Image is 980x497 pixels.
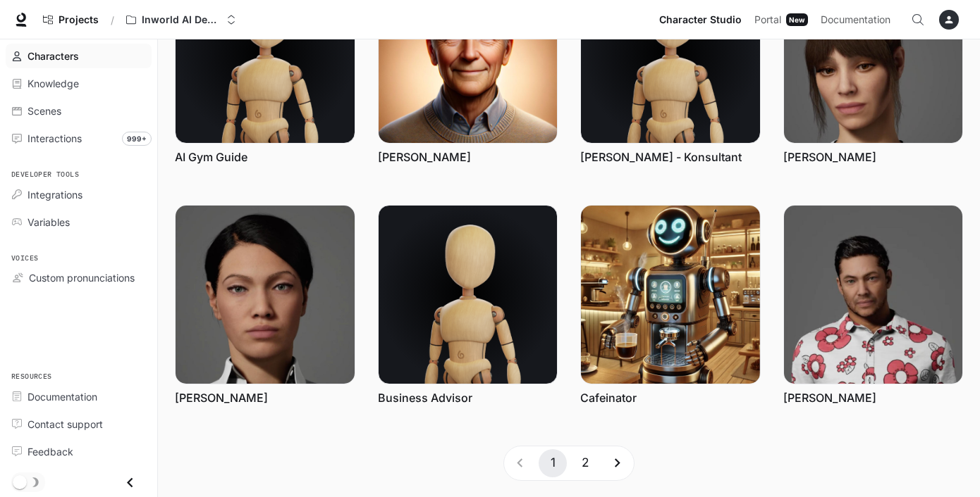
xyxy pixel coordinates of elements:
[6,99,152,123] a: Scenes
[114,468,146,497] button: Close drawer
[27,417,103,432] span: Contact support
[539,449,567,477] button: page 1
[749,6,814,34] a: PortalNew
[786,13,808,26] div: New
[654,6,747,34] a: Character Studio
[659,11,742,29] span: Character Studio
[37,6,105,34] a: Go to projects
[175,390,268,405] a: [PERSON_NAME]
[580,390,637,405] a: Cafeinator
[821,11,890,29] span: Documentation
[6,126,152,151] a: Interactions
[378,390,472,405] a: Business Advisor
[754,11,781,29] span: Portal
[27,103,61,118] span: Scenes
[105,13,120,27] div: /
[815,6,901,34] a: Documentation
[176,206,355,384] img: Anna Oshee
[503,446,635,481] nav: pagination navigation
[6,210,152,234] a: Variables
[379,206,558,384] img: Business Advisor
[175,149,247,165] a: AI Gym Guide
[27,131,82,146] span: Interactions
[6,44,152,68] a: Characters
[122,132,152,146] span: 999+
[6,265,152,290] a: Custom pronunciations
[604,449,632,477] button: Go to next page
[27,215,70,229] span: Variables
[6,182,152,207] a: Integrations
[27,76,79,91] span: Knowledge
[378,149,471,165] a: [PERSON_NAME]
[6,71,152,96] a: Knowledge
[6,384,152,409] a: Documentation
[13,474,27,489] span: Dark mode toggle
[6,412,152,436] a: Contact support
[783,149,876,165] a: [PERSON_NAME]
[27,389,97,404] span: Documentation
[27,187,82,202] span: Integrations
[27,49,79,63] span: Characters
[142,14,221,26] p: Inworld AI Demos kamil
[581,206,760,384] img: Cafeinator
[783,390,876,405] a: [PERSON_NAME]
[6,439,152,464] a: Feedback
[59,14,99,26] span: Projects
[29,270,135,285] span: Custom pronunciations
[120,6,243,34] button: Open workspace menu
[27,444,73,459] span: Feedback
[571,449,599,477] button: Go to page 2
[784,206,963,384] img: Diego Herrera Suarez
[904,6,932,34] button: Open Command Menu
[580,149,742,165] a: [PERSON_NAME] - Konsultant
